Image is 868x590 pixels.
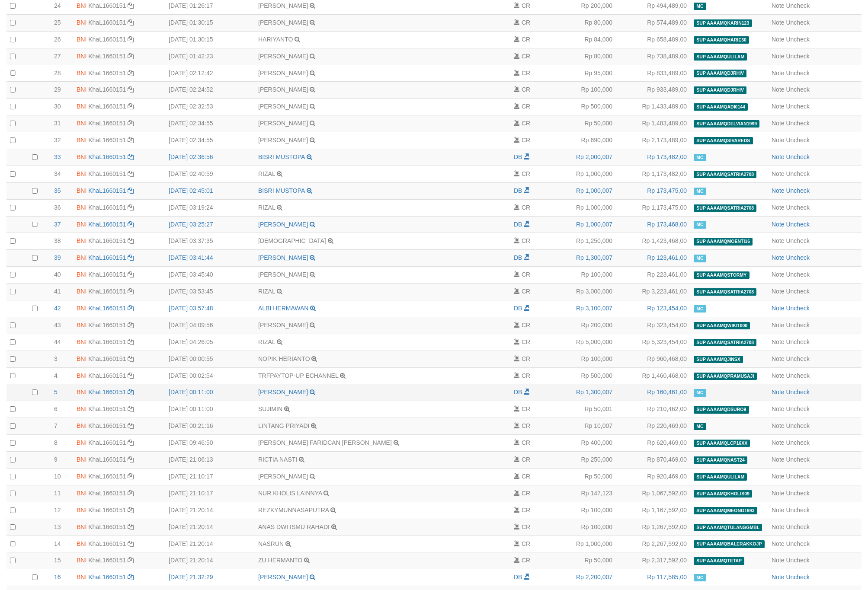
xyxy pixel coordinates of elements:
span: CR [522,86,530,93]
span: DB [514,221,522,228]
td: Rp 1,000,007 [554,182,616,199]
a: KhaL1660151 [88,422,126,429]
td: Rp 100,000 [554,267,616,284]
a: Uncheck [786,372,809,379]
a: Uncheck [786,405,809,412]
td: [DATE] 03:19:24 [165,199,255,216]
a: KhaL1660151 [88,372,126,379]
td: Rp 1,423,468,00 [616,233,690,250]
span: Manually Checked by: aafKayli [694,188,706,195]
a: REZKYMUNNASAPUTRA [258,507,329,513]
a: Copy KhaL1660151 to clipboard [128,557,134,564]
a: Note [772,221,785,228]
span: 29 [54,86,61,93]
span: 25 [54,19,61,26]
td: [DATE] 03:37:35 [165,233,255,250]
a: Copy KhaL1660151 to clipboard [128,507,134,513]
span: BNI [77,70,86,77]
a: Note [772,557,785,564]
td: Rp 1,173,475,00 [616,199,690,216]
a: KhaL1660151 [88,523,126,530]
a: Uncheck [786,507,809,513]
a: RIZAL [258,288,275,295]
a: Copy KhaL1660151 to clipboard [128,237,134,244]
a: Note [772,70,785,77]
span: Manually Checked by: aafKayli [694,255,706,262]
span: SUP AAAAMQADI0144 [694,103,748,111]
span: Manually Checked by: aafKayli [694,3,706,10]
a: KhaL1660151 [88,540,126,547]
a: Copy KhaL1660151 to clipboard [128,70,134,77]
a: Note [772,456,785,463]
a: Copy KhaL1660151 to clipboard [128,53,134,60]
span: 24 [54,2,61,9]
td: [DATE] 03:41:44 [165,250,255,267]
td: Rp 3,223,461,00 [616,284,690,300]
a: Uncheck [786,557,809,564]
span: BNI [77,170,86,177]
a: Uncheck [786,473,809,480]
a: Uncheck [786,389,809,395]
td: Rp 1,000,007 [554,216,616,233]
a: Uncheck [786,86,809,93]
a: KhaL1660151 [88,355,126,362]
a: Uncheck [786,237,809,244]
td: Rp 658,489,00 [616,31,690,48]
td: Rp 223,461,00 [616,267,690,284]
a: Uncheck [786,19,809,26]
a: Note [772,271,785,278]
td: [DATE] 02:32:53 [165,99,255,115]
span: 37 [54,221,61,228]
a: ANAS DWI ISMU RAHADI [258,523,330,530]
span: CR [522,53,530,60]
a: Note [772,389,785,395]
a: Uncheck [786,221,809,228]
a: Uncheck [786,271,809,278]
td: [DATE] 02:36:56 [165,149,255,166]
a: Uncheck [786,490,809,497]
a: Copy KhaL1660151 to clipboard [128,221,134,228]
td: [DATE] 02:40:59 [165,166,255,182]
span: DB [514,254,522,261]
td: Rp 3,000,000 [554,284,616,300]
a: Uncheck [786,288,809,295]
td: [DATE] 03:53:45 [165,284,255,300]
a: Note [772,254,785,261]
a: TRFPAYTOP-UP ECHANNEL [258,372,338,379]
a: KhaL1660151 [88,405,126,412]
a: KhaL1660151 [88,507,126,513]
span: BNI [77,86,86,93]
a: KhaL1660151 [88,305,126,312]
a: KhaL1660151 [88,137,126,144]
span: BNI [77,221,86,228]
span: 27 [54,53,61,60]
span: BNI [77,204,86,211]
a: KhaL1660151 [88,170,126,177]
span: 39 [54,254,61,261]
td: [DATE] 01:42:23 [165,48,255,65]
a: KhaL1660151 [88,439,126,446]
a: Note [772,288,785,295]
a: [PERSON_NAME] [258,322,308,328]
td: Rp 738,489,00 [616,48,690,65]
td: Rp 50,000 [554,115,616,132]
span: DB [514,153,522,160]
a: Uncheck [786,120,809,127]
td: Rp 1,250,000 [554,233,616,250]
span: CR [522,237,530,244]
span: CR [522,36,530,43]
a: Copy KhaL1660151 to clipboard [128,120,134,127]
td: Rp 2,173,489,00 [616,132,690,149]
a: RIZAL [258,338,275,345]
td: [DATE] 02:45:01 [165,182,255,199]
a: Copy KhaL1660151 to clipboard [128,153,134,160]
span: SUP AAAAMQSATRIA2708 [694,204,756,212]
a: Note [772,523,785,530]
a: Uncheck [786,355,809,362]
a: KhaL1660151 [88,254,126,261]
a: Copy KhaL1660151 to clipboard [128,355,134,362]
td: Rp 173,468,00 [616,216,690,233]
a: Copy KhaL1660151 to clipboard [128,490,134,497]
span: BNI [77,120,86,127]
a: KhaL1660151 [88,2,126,9]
